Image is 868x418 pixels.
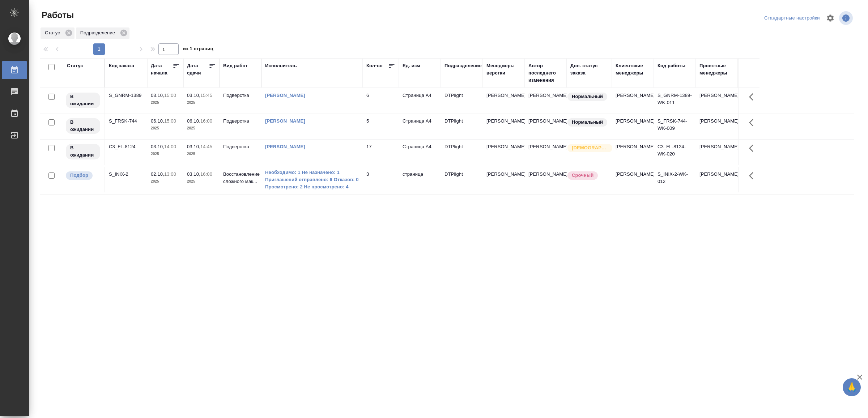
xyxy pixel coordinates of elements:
p: 03.10, [187,171,200,177]
p: Нормальный [572,119,603,126]
div: S_FRSK-744 [109,118,144,125]
p: 03.10, [187,93,200,98]
a: [PERSON_NAME] [265,93,305,98]
span: из 1 страниц [183,44,213,55]
p: 2025 [187,99,216,106]
div: Клиентские менеджеры [616,62,650,77]
p: Подбор [70,172,88,179]
p: В ожидании [70,144,96,159]
button: Здесь прячутся важные кнопки [745,88,762,106]
td: DTPlight [441,167,483,192]
td: DTPlight [441,140,483,165]
div: Статус [67,62,83,69]
p: 02.10, [151,171,164,177]
p: Подверстка [223,143,258,150]
a: Необходимо: 1 Не назначено: 1 Приглашений отправлено: 6 Отказов: 0 Просмотрено: 2 Не просмотрено: 4 [265,169,359,191]
p: Подразделение [80,29,118,37]
p: 2025 [151,150,180,158]
div: Исполнитель назначен, приступать к работе пока рано [65,118,101,135]
p: В ожидании [70,119,96,133]
p: [PERSON_NAME] [486,171,521,178]
p: 15:00 [164,93,176,98]
p: 06.10, [187,118,200,124]
td: 3 [363,167,399,192]
span: 🙏 [846,380,858,395]
p: 2025 [187,150,216,158]
td: [PERSON_NAME] [525,140,567,165]
div: Автор последнего изменения [528,62,563,84]
div: Доп. статус заказа [570,62,608,77]
p: Подверстка [223,92,258,99]
td: S_INIX-2-WK-012 [654,167,696,192]
td: [PERSON_NAME] [696,114,738,139]
p: 15:45 [200,93,212,98]
p: [PERSON_NAME] [486,92,521,99]
div: Вид работ [223,62,248,69]
p: 15:00 [164,118,176,124]
td: страница [399,167,441,192]
p: 16:00 [200,118,212,124]
td: S_FRSK-744-WK-009 [654,114,696,139]
td: C3_FL-8124-WK-020 [654,140,696,165]
td: 17 [363,140,399,165]
button: Здесь прячутся важные кнопки [745,114,762,131]
div: Можно подбирать исполнителей [65,171,101,180]
p: [DEMOGRAPHIC_DATA] [572,144,608,152]
a: [PERSON_NAME] [265,118,305,124]
button: Здесь прячутся важные кнопки [745,167,762,184]
td: [PERSON_NAME] [696,167,738,192]
p: 2025 [187,125,216,132]
div: Проектные менеджеры [699,62,734,77]
p: Статус [45,29,63,37]
div: split button [762,13,822,24]
span: Настроить таблицу [822,9,839,27]
p: 16:00 [200,171,212,177]
div: C3_FL-8124 [109,143,144,150]
td: [PERSON_NAME] [612,88,654,114]
div: Кол-во [366,62,383,69]
p: Подверстка [223,118,258,125]
p: 2025 [151,125,180,132]
div: Исполнитель назначен, приступать к работе пока рано [65,143,101,160]
td: [PERSON_NAME] [525,167,567,192]
td: [PERSON_NAME] [612,167,654,192]
td: [PERSON_NAME] [612,114,654,139]
div: Статус [41,27,75,39]
span: Посмотреть информацию [839,11,854,25]
p: 14:45 [200,144,212,149]
p: 03.10, [151,144,164,149]
p: 2025 [151,178,180,185]
p: 06.10, [151,118,164,124]
td: DTPlight [441,114,483,139]
div: Исполнитель [265,62,297,69]
div: Подразделение [444,62,482,69]
div: Дата сдачи [187,62,209,77]
p: 03.10, [187,144,200,149]
div: Исполнитель назначен, приступать к работе пока рано [65,92,101,109]
td: [PERSON_NAME] [525,114,567,139]
div: Код работы [658,62,685,69]
p: 14:00 [164,144,176,149]
td: Страница А4 [399,114,441,139]
p: Срочный [572,172,593,179]
p: [PERSON_NAME] [486,143,521,150]
p: 03.10, [151,93,164,98]
td: [PERSON_NAME] [525,88,567,114]
p: [PERSON_NAME] [486,118,521,125]
td: DTPlight [441,88,483,114]
td: [PERSON_NAME] [612,140,654,165]
p: 13:00 [164,171,176,177]
div: Код заказа [109,62,134,69]
p: 2025 [151,99,180,106]
td: 6 [363,88,399,114]
td: Страница А4 [399,140,441,165]
p: Восстановление сложного мак... [223,171,258,185]
div: Менеджеры верстки [486,62,521,77]
button: Здесь прячутся важные кнопки [745,140,762,157]
a: [PERSON_NAME] [265,144,305,149]
button: 🙏 [843,378,861,396]
p: В ожидании [70,93,96,107]
td: S_GNRM-1389-WK-011 [654,88,696,114]
p: 2025 [187,178,216,185]
p: Нормальный [572,93,603,100]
